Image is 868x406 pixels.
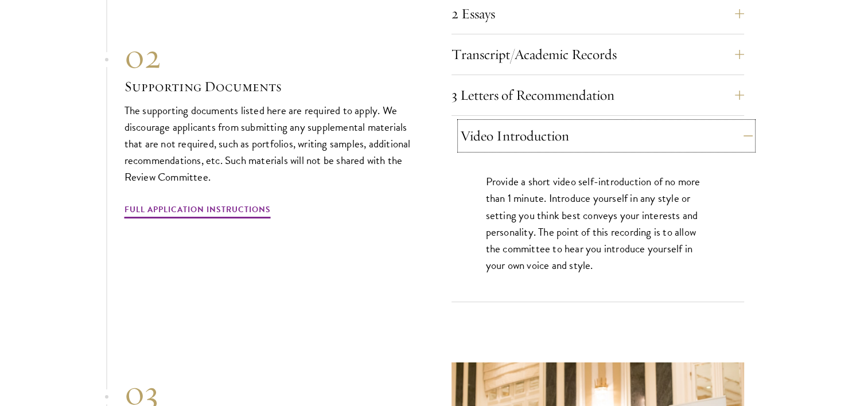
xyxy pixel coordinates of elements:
a: Full Application Instructions [124,202,271,220]
div: 02 [124,36,417,77]
h3: Supporting Documents [124,77,417,96]
button: Video Introduction [460,122,753,150]
button: Transcript/Academic Records [451,41,744,68]
p: The supporting documents listed here are required to apply. We discourage applicants from submitt... [124,102,417,185]
p: Provide a short video self-introduction of no more than 1 minute. Introduce yourself in any style... [486,173,710,273]
button: 3 Letters of Recommendation [451,81,744,109]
